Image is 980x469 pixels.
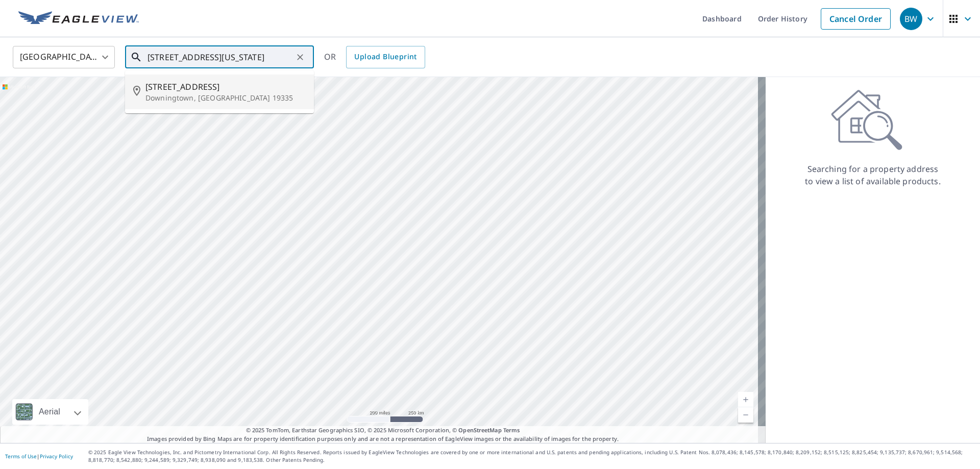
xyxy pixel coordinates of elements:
div: [GEOGRAPHIC_DATA] [13,43,115,71]
a: Privacy Policy [40,453,73,460]
a: Cancel Order [821,8,891,30]
a: Terms [503,426,520,434]
p: Downingtown, [GEOGRAPHIC_DATA] 19335 [145,93,306,103]
a: Upload Blueprint [346,46,425,68]
a: Terms of Use [5,453,37,460]
a: Current Level 5, Zoom In [738,392,753,407]
div: Aerial [36,399,63,425]
p: | [5,453,73,459]
div: Aerial [12,399,88,425]
input: Search by address or latitude-longitude [148,43,293,71]
span: [STREET_ADDRESS] [145,81,306,93]
button: Clear [293,50,307,64]
p: © 2025 Eagle View Technologies, Inc. and Pictometry International Corp. All Rights Reserved. Repo... [88,449,975,464]
a: Current Level 5, Zoom Out [738,407,753,423]
div: OR [324,46,425,68]
img: EV Logo [18,11,139,27]
div: BW [900,8,922,30]
p: Searching for a property address to view a list of available products. [804,163,941,187]
span: Upload Blueprint [354,51,416,63]
a: OpenStreetMap [458,426,501,434]
span: © 2025 TomTom, Earthstar Geographics SIO, © 2025 Microsoft Corporation, © [246,426,520,435]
